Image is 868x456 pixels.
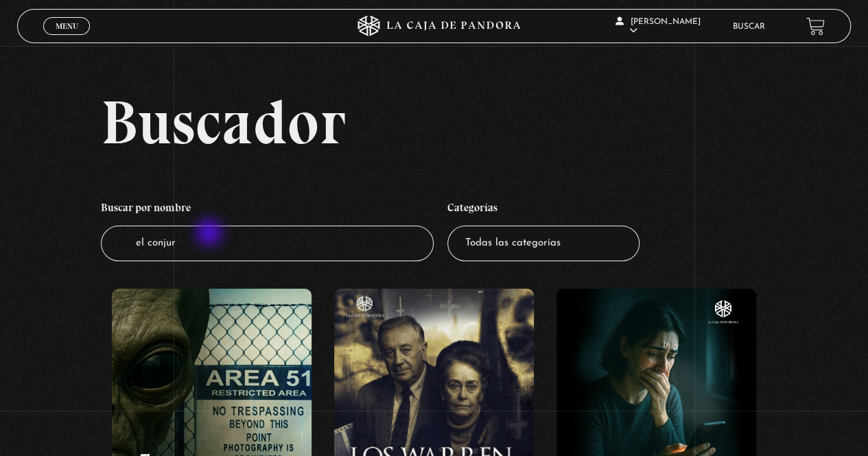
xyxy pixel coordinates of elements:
span: [PERSON_NAME] [615,18,701,35]
a: Buscar [733,23,765,31]
h2: Buscador [101,91,851,153]
span: Menu [56,22,78,30]
h4: Buscar por nombre [101,194,434,226]
span: Cerrar [51,34,83,43]
a: View your shopping cart [806,17,825,36]
h4: Categorías [447,194,640,226]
